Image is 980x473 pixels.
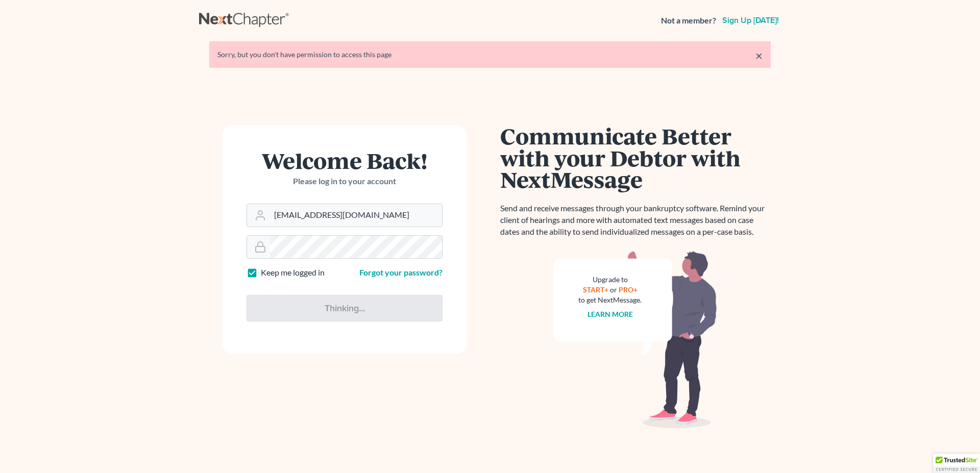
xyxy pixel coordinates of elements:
div: Upgrade to [578,275,642,285]
strong: Not a member? [661,15,716,27]
img: nextmessage_bg-59042aed3d76b12b5cd301f8e5b87938c9018125f34e5fa2b7a6b67550977c72.svg [554,250,717,429]
div: TrustedSite Certified [933,454,980,473]
a: PRO+ [619,285,638,294]
input: Email Address [270,204,442,227]
div: Sorry, but you don't have permission to access this page [217,49,763,60]
h1: Welcome Back! [247,150,443,171]
div: to get NextMessage. [578,295,642,305]
a: START+ [583,285,608,294]
a: × [755,49,763,62]
h1: Communicate Better with your Debtor with NextMessage [500,125,771,190]
p: Send and receive messages through your bankruptcy software. Remind your client of hearings and mo... [500,203,771,238]
a: Learn more [587,310,633,318]
a: Sign up [DATE]! [720,16,781,24]
label: Keep me logged in [261,267,325,279]
a: Forgot your password? [359,267,443,277]
p: Please log in to your account [247,176,443,187]
span: or [610,285,617,294]
input: Thinking... [247,295,443,321]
